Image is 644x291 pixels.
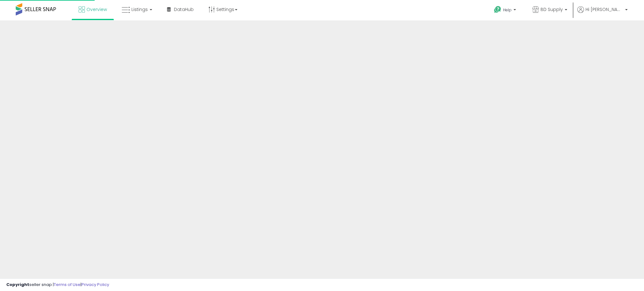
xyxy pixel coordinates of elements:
[577,6,628,20] a: Hi [PERSON_NAME]
[86,6,107,13] span: Overview
[541,6,563,13] span: BD Supply
[131,6,148,13] span: Listings
[503,7,512,13] span: Help
[489,1,522,20] a: Help
[494,6,502,14] i: Get Help
[586,6,623,13] span: Hi [PERSON_NAME]
[174,6,194,13] span: DataHub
